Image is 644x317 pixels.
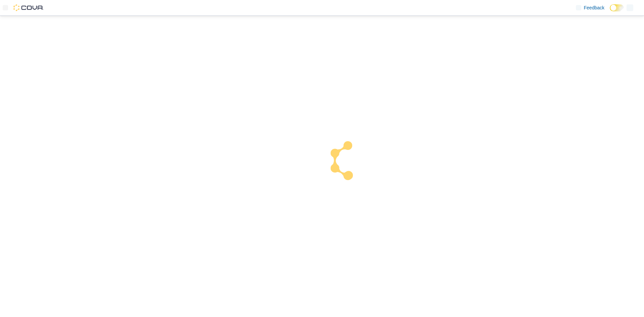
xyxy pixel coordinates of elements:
img: Cova [13,4,44,11]
a: Feedback [573,1,607,14]
img: cova-loader [322,136,372,187]
span: Dark Mode [610,11,610,12]
input: Dark Mode [610,4,624,11]
span: Feedback [584,4,604,11]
